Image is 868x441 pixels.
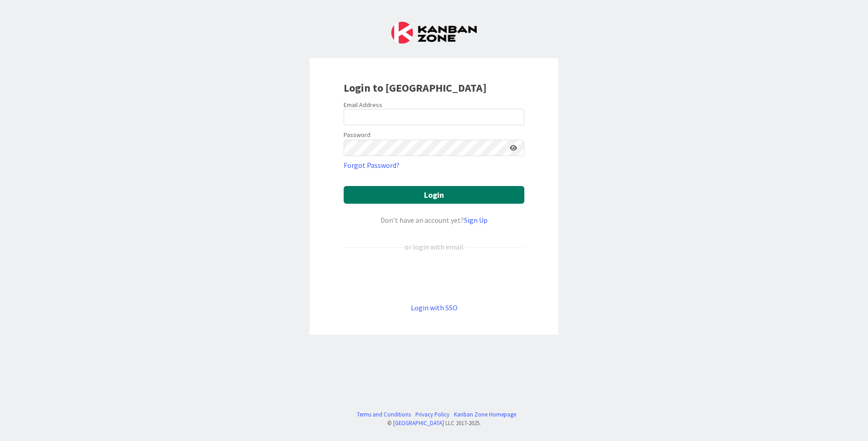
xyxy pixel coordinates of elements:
[391,22,477,44] img: Kanban Zone
[344,130,370,140] label: Password
[344,160,399,171] a: Forgot Password?
[411,303,458,312] a: Login with SSO
[344,101,382,109] label: Email Address
[357,410,411,419] a: Terms and Conditions
[464,216,488,225] a: Sign Up
[393,419,444,426] a: [GEOGRAPHIC_DATA]
[352,419,516,427] div: © LLC 2017- 2025 .
[415,410,449,419] a: Privacy Policy
[344,81,487,95] b: Login to [GEOGRAPHIC_DATA]
[454,410,516,419] a: Kanban Zone Homepage
[344,186,524,204] button: Login
[402,241,466,252] div: or login with email
[339,267,529,287] iframe: Sign in with Google Button
[344,215,524,225] div: Don’t have an account yet?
